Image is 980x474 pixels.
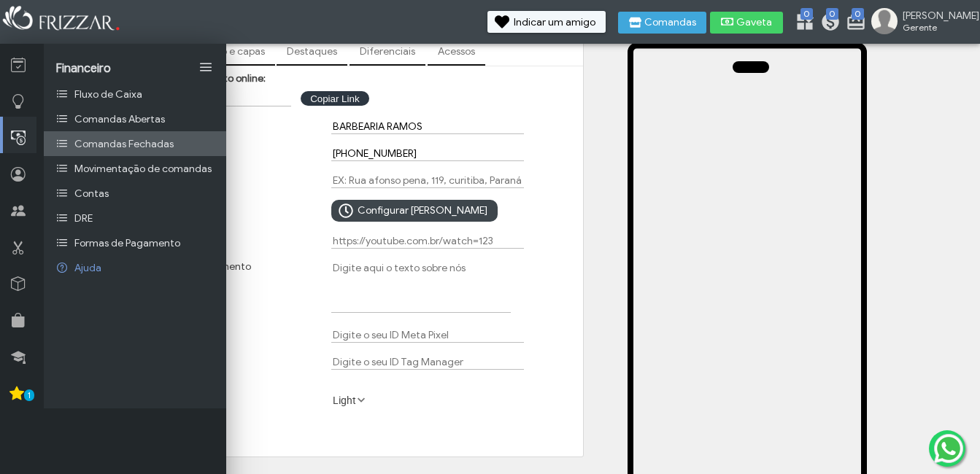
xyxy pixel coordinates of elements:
[74,187,109,200] span: Contas
[644,18,696,28] span: Comandas
[795,12,809,35] a: 0
[74,212,93,225] span: DRE
[800,8,813,20] span: 0
[358,200,487,222] span: Configurar [PERSON_NAME]
[852,8,864,20] span: 0
[331,200,498,222] button: Configurar [PERSON_NAME]
[44,255,226,280] a: Ajuda
[74,237,180,249] span: Formas de Pagamento
[331,173,524,188] input: EX: Rua afonso pena, 119, curitiba, Paraná
[277,39,347,64] a: Destaques
[74,262,101,274] span: Ajuda
[331,119,524,134] input: Digite aqui o nome do salão
[331,233,524,249] input: https://youtube.com.br/watch=123
[24,389,34,401] span: 1
[44,230,226,255] a: Formas de Pagamento
[736,18,773,28] span: Gaveta
[331,146,524,161] input: Digite aqui o telefone
[55,61,111,76] span: Financeiro
[44,82,226,106] a: Fluxo de Caixa
[487,11,606,33] button: Indicar um amigo
[44,106,226,131] a: Comandas Abertas
[74,163,212,175] span: Movimentação de comandas
[350,39,425,64] a: Diferenciais
[710,12,783,34] button: Gaveta
[903,9,968,22] span: [PERSON_NAME]
[44,156,226,181] a: Movimentação de comandas
[931,431,966,466] img: whatsapp.png
[871,8,973,37] a: [PERSON_NAME] Gerente
[74,88,142,101] span: Fluxo de Caixa
[74,113,165,125] span: Comandas Abertas
[179,91,291,106] input: meusalao
[74,138,174,150] span: Comandas Fechadas
[428,39,485,64] a: Acessos
[331,393,371,407] label: Light
[826,8,838,20] span: 0
[44,131,226,156] a: Comandas Fechadas
[331,354,524,370] input: Digite o seu ID Tag Manager
[618,12,706,34] button: Comandas
[44,206,226,230] a: DRE
[331,327,524,343] input: Digite o seu ID Meta Pixel
[301,91,369,106] button: Copiar Link
[846,12,860,35] a: 0
[903,22,968,33] span: Gerente
[514,18,595,28] span: Indicar um amigo
[44,181,226,206] a: Contas
[820,12,835,35] a: 0
[193,39,275,64] a: Logo e capas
